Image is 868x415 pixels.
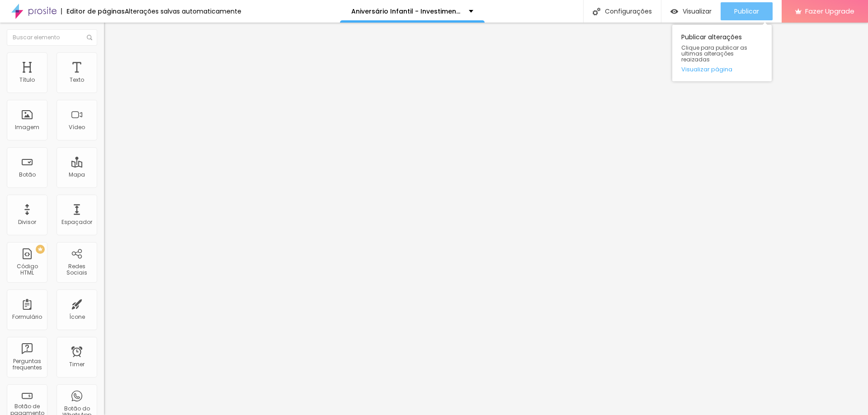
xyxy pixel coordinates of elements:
[69,361,85,368] div: Timer
[70,77,84,83] div: Texto
[12,314,42,320] div: Formulário
[19,77,35,83] div: Título
[593,8,600,15] img: Icone
[125,8,241,14] div: Alterações salvas automaticamente
[672,25,772,81] div: Publicar alterações
[661,2,721,20] button: Visualizar
[19,172,36,178] div: Botão
[87,35,92,40] img: Icone
[734,8,759,15] span: Publicar
[721,2,773,20] button: Publicar
[61,219,92,225] div: Espaçador
[681,45,763,63] span: Clique para publicar as ultimas alterações reaizadas
[670,8,678,15] img: view-1.svg
[69,172,85,178] div: Mapa
[104,23,868,415] iframe: Editor
[9,263,45,276] div: Código HTML
[69,124,85,131] div: Vídeo
[681,66,763,72] a: Visualizar página
[59,263,94,276] div: Redes Sociais
[7,29,97,46] input: Buscar elemento
[9,358,45,371] div: Perguntas frequentes
[69,314,85,320] div: Ícone
[61,8,125,14] div: Editor de páginas
[805,7,854,15] span: Fazer Upgrade
[683,8,712,15] span: Visualizar
[15,124,39,131] div: Imagem
[351,8,462,14] p: Aniversário Infantil - Investimento.
[18,219,36,225] div: Divisor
